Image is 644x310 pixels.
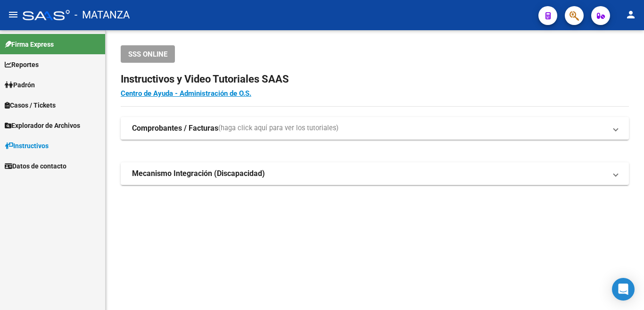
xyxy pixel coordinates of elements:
span: Instructivos [5,141,49,151]
mat-expansion-panel-header: Mecanismo Integración (Discapacidad) [121,162,629,185]
span: Firma Express [5,39,54,50]
span: Casos / Tickets [5,100,56,110]
strong: Mecanismo Integración (Discapacidad) [132,168,265,179]
span: Padrón [5,80,35,90]
mat-icon: person [625,9,636,20]
mat-icon: menu [8,9,19,20]
span: Datos de contacto [5,161,66,171]
div: Open Intercom Messenger [612,278,635,301]
span: SSS ONLINE [128,50,167,59]
a: Centro de Ayuda - Administración de O.S. [121,89,251,98]
mat-expansion-panel-header: Comprobantes / Facturas(haga click aquí para ver los tutoriales) [121,117,629,140]
span: Reportes [5,59,39,70]
span: - MATANZA [74,5,130,25]
span: Explorador de Archivos [5,120,80,131]
button: SSS ONLINE [121,45,175,63]
strong: Comprobantes / Facturas [132,123,218,134]
span: (haga click aquí para ver los tutoriales) [218,123,339,134]
h2: Instructivos y Video Tutoriales SAAS [121,70,629,88]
